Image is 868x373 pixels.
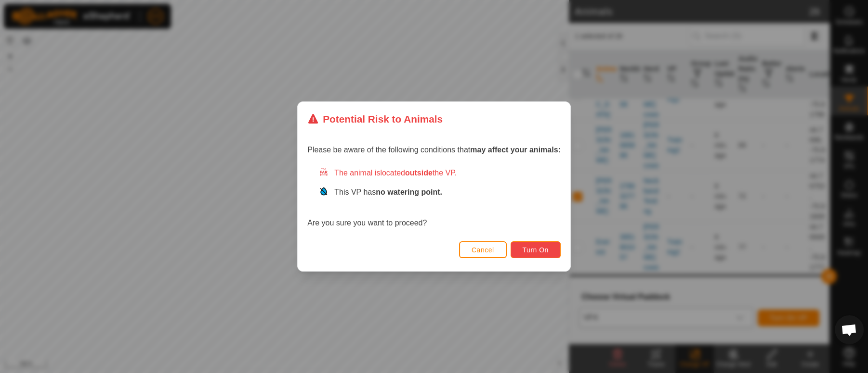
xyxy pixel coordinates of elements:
button: Turn On [511,241,561,258]
a: Open chat [835,315,864,344]
strong: no watering point. [376,188,442,196]
strong: outside [405,169,433,177]
span: Cancel [472,246,494,254]
span: This VP has [334,188,442,196]
strong: may affect your animals: [470,146,561,154]
div: Potential Risk to Animals [307,112,443,126]
span: Turn On [523,246,549,254]
div: Are you sure you want to proceed? [307,167,561,229]
span: Please be aware of the following conditions that [307,146,561,154]
span: located the VP. [380,169,457,177]
button: Cancel [459,241,507,258]
div: The animal is [319,167,561,179]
